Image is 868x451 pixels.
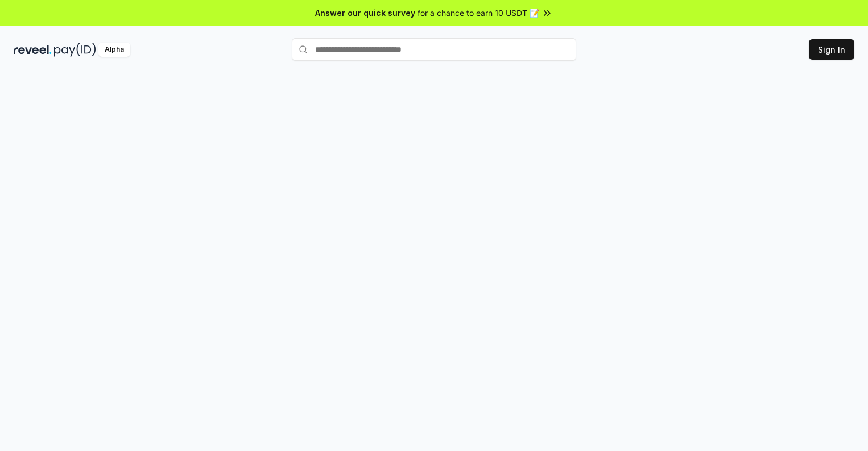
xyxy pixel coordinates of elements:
[418,7,539,19] span: for a chance to earn 10 USDT 📝
[54,43,96,57] img: pay_id
[14,43,52,57] img: reveel_dark
[98,43,130,57] div: Alpha
[809,39,854,60] button: Sign In
[315,7,415,19] span: Answer our quick survey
